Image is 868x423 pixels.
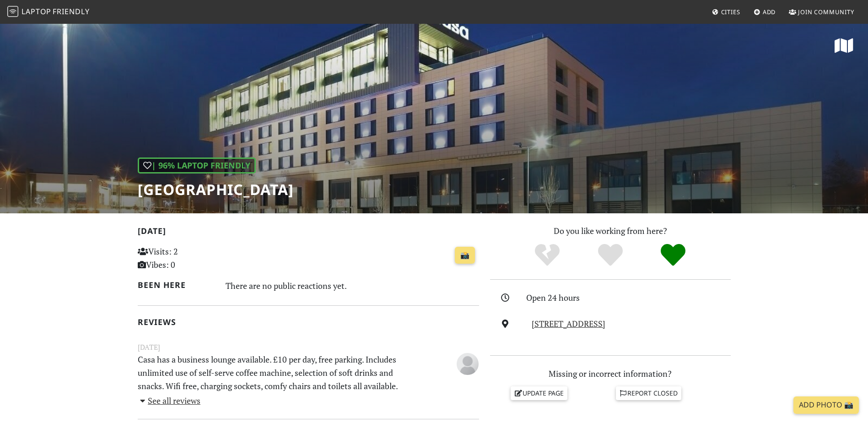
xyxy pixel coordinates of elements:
[138,181,294,198] h1: [GEOGRAPHIC_DATA]
[516,243,579,268] div: No
[763,8,776,16] span: Add
[526,291,736,304] div: Open 24 hours
[457,358,479,369] span: Becky Walker
[793,396,859,414] a: Add Photo 📸
[7,4,90,20] a: LaptopFriendly LaptopFriendly
[132,353,426,392] p: Casa has a business lounge available. £10 per day, free parking. Includes unlimited use of self-s...
[132,342,485,353] small: [DATE]
[138,395,201,406] a: See all reviews
[226,278,479,293] div: There are no public reactions yet.
[511,386,567,400] a: Update page
[7,6,18,17] img: LaptopFriendly
[138,317,479,327] h2: Reviews
[721,8,740,16] span: Cities
[708,4,744,20] a: Cities
[138,280,215,290] h2: Been here
[642,243,705,268] div: Definitely!
[53,6,89,16] span: Friendly
[490,367,731,380] p: Missing or incorrect information?
[22,6,51,16] span: Laptop
[579,243,642,268] div: Yes
[798,8,854,16] span: Join Community
[532,318,605,329] a: [STREET_ADDRESS]
[455,247,475,264] a: 📸
[138,245,244,271] p: Visits: 2 Vibes: 0
[457,353,479,375] img: blank-535327c66bd565773addf3077783bbfce4b00ec00e9fd257753287c682c7fa38.png
[616,386,682,400] a: Report closed
[785,4,858,20] a: Join Community
[490,224,731,238] p: Do you like working from here?
[750,4,780,20] a: Add
[138,157,256,174] div: In general, do you like working from here?
[138,226,479,239] h2: [DATE]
